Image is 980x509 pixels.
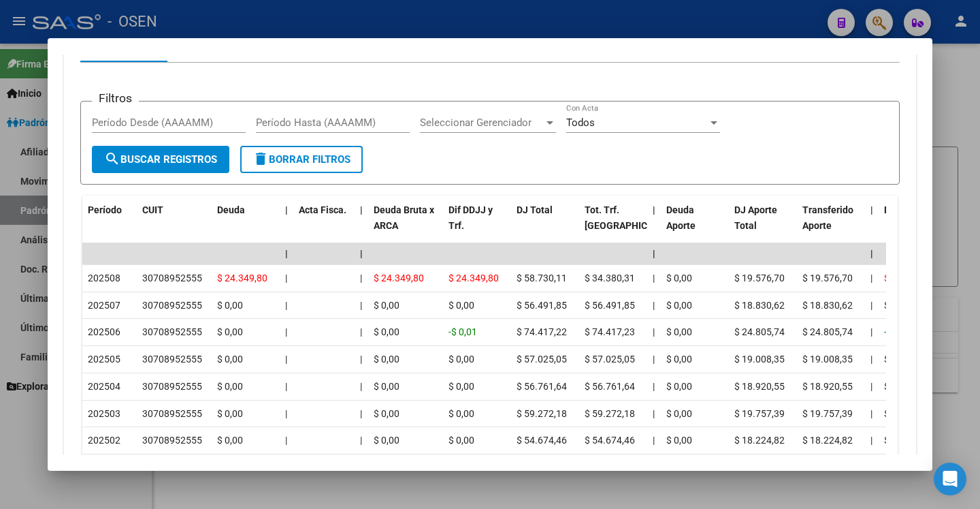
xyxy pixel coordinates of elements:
[870,408,872,419] span: |
[448,204,493,231] span: Dif DDJJ y Trf.
[142,204,163,215] span: CUIT
[217,300,243,311] span: $ 0,00
[884,300,910,311] span: $ 0,00
[884,326,913,337] span: -$ 0,01
[285,204,288,215] span: |
[517,354,567,365] span: $ 57.025,05
[653,300,655,311] span: |
[374,273,424,283] span: $ 24.349,80
[666,300,692,311] span: $ 0,00
[360,354,362,365] span: |
[585,354,635,365] span: $ 57.025,05
[666,408,692,419] span: $ 0,00
[360,381,362,392] span: |
[142,298,202,313] div: 30708952555
[517,273,567,283] span: $ 58.730,11
[802,435,853,446] span: $ 18.224,82
[448,326,477,337] span: -$ 0,01
[360,204,363,215] span: |
[517,204,553,215] span: DJ Total
[252,153,350,166] span: Borrar Filtros
[666,273,692,283] span: $ 0,00
[217,354,243,365] span: $ 0,00
[734,408,785,419] span: $ 19.757,39
[443,196,511,256] datatable-header-cell: Dif DDJJ y Trf.
[104,151,120,167] mat-icon: search
[448,300,474,311] span: $ 0,00
[217,435,243,446] span: $ 0,00
[870,435,872,446] span: |
[734,435,785,446] span: $ 18.224,82
[884,381,910,392] span: $ 0,00
[666,381,692,392] span: $ 0,00
[88,435,120,446] span: 202502
[934,463,966,495] div: Open Intercom Messenger
[653,435,655,446] span: |
[88,381,120,392] span: 202504
[870,326,872,337] span: |
[88,326,120,337] span: 202506
[585,300,635,311] span: $ 56.491,85
[517,408,567,419] span: $ 59.272,18
[666,204,696,231] span: Deuda Aporte
[511,196,579,256] datatable-header-cell: DJ Total
[142,433,202,448] div: 30708952555
[360,435,362,446] span: |
[360,326,362,337] span: |
[734,300,785,311] span: $ 18.830,62
[585,381,635,392] span: $ 56.761,64
[870,300,872,311] span: |
[142,406,202,422] div: 30708952555
[285,248,288,259] span: |
[797,196,865,256] datatable-header-cell: Transferido Aporte
[142,352,202,367] div: 30708952555
[299,204,346,215] span: Acta Fisca.
[585,326,635,337] span: $ 74.417,23
[368,196,443,256] datatable-header-cell: Deuda Bruta x ARCA
[142,324,202,340] div: 30708952555
[653,326,655,337] span: |
[585,435,635,446] span: $ 54.674,46
[88,204,122,215] span: Período
[217,204,245,215] span: Deuda
[285,354,287,365] span: |
[448,381,474,392] span: $ 0,00
[802,381,853,392] span: $ 18.920,55
[666,435,692,446] span: $ 0,00
[734,204,777,231] span: DJ Aporte Total
[252,151,269,167] mat-icon: delete
[884,273,934,283] span: $ 24.349,79
[884,354,910,365] span: $ 0,00
[217,408,243,419] span: $ 0,00
[360,248,363,259] span: |
[666,326,692,337] span: $ 0,00
[884,435,910,446] span: $ 0,00
[653,273,655,283] span: |
[802,408,853,419] span: $ 19.757,39
[285,408,287,419] span: |
[88,354,120,365] span: 202505
[729,196,797,256] datatable-header-cell: DJ Aporte Total
[585,408,635,419] span: $ 59.272,18
[88,273,120,283] span: 202508
[448,435,474,446] span: $ 0,00
[870,273,872,283] span: |
[870,354,872,365] span: |
[285,435,287,446] span: |
[653,408,655,419] span: |
[374,381,399,392] span: $ 0,00
[879,196,947,256] datatable-header-cell: Deuda Contr.
[585,273,635,283] span: $ 34.380,31
[802,354,853,365] span: $ 19.008,35
[285,300,287,311] span: |
[653,354,655,365] span: |
[92,91,139,106] h3: Filtros
[92,146,229,173] button: Buscar Registros
[448,273,499,283] span: $ 24.349,80
[374,435,399,446] span: $ 0,00
[865,196,879,256] datatable-header-cell: |
[653,204,655,215] span: |
[517,300,567,311] span: $ 56.491,85
[285,381,287,392] span: |
[142,379,202,395] div: 30708952555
